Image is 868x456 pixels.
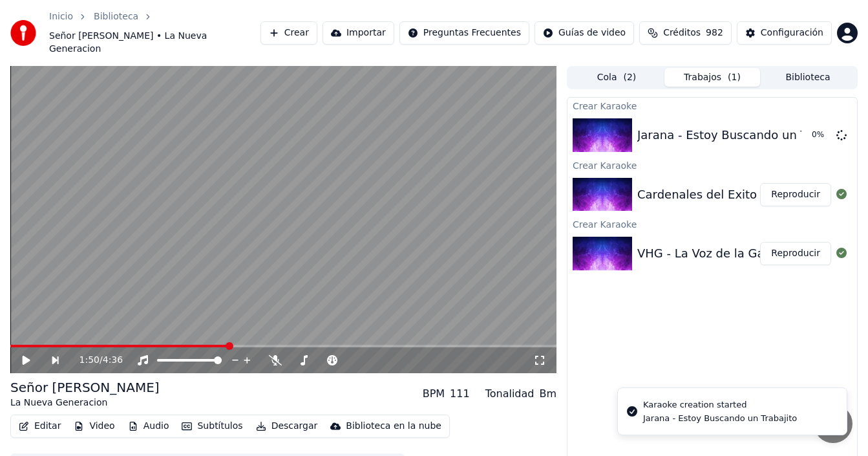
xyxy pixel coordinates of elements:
div: Tonalidad [485,386,535,402]
span: 1:50 [79,354,100,367]
div: BPM [423,386,445,402]
div: La Nueva Generacion [10,396,160,409]
div: VHG - La Voz de la Gaita [637,244,779,263]
div: Crear Karaoke [567,157,857,173]
span: 4:36 [103,354,123,367]
span: 982 [706,27,723,39]
div: 111 [450,386,470,402]
button: Biblioteca [760,68,856,87]
div: 0 % [812,130,831,140]
button: Créditos982 [639,21,732,45]
div: / [79,354,111,367]
div: Bm [539,386,556,402]
button: Trabajos [664,68,760,87]
button: Importar [323,21,394,45]
button: Preguntas Frecuentes [399,21,529,45]
button: Reproducir [760,183,831,206]
div: Crear Karaoke [567,216,857,232]
div: Biblioteca en la nube [346,420,441,433]
button: Reproducir [760,242,831,265]
button: Descargar [251,417,323,435]
button: Crear [260,21,317,45]
div: Jarana - Estoy Buscando un Trabajito [643,413,797,424]
div: Karaoke creation started [643,398,797,411]
button: Video [69,417,120,435]
a: Biblioteca [94,10,138,23]
nav: breadcrumb [49,10,260,56]
span: Créditos [663,27,701,39]
span: ( 1 ) [728,71,741,84]
button: Cola [569,68,664,87]
button: Subtítulos [176,417,248,435]
span: ( 2 ) [623,71,636,84]
div: Crear Karaoke [567,98,857,113]
button: Configuración [737,21,832,45]
img: youka [10,20,36,46]
button: Editar [14,417,66,435]
button: Audio [123,417,175,435]
button: Guías de video [535,21,634,45]
div: Señor [PERSON_NAME] [10,378,160,396]
a: Inicio [49,10,73,23]
div: Jarana - Estoy Buscando un Trabajito [637,126,851,144]
div: Configuración [761,27,823,39]
span: Señor [PERSON_NAME] • La Nueva Generacion [49,30,260,56]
